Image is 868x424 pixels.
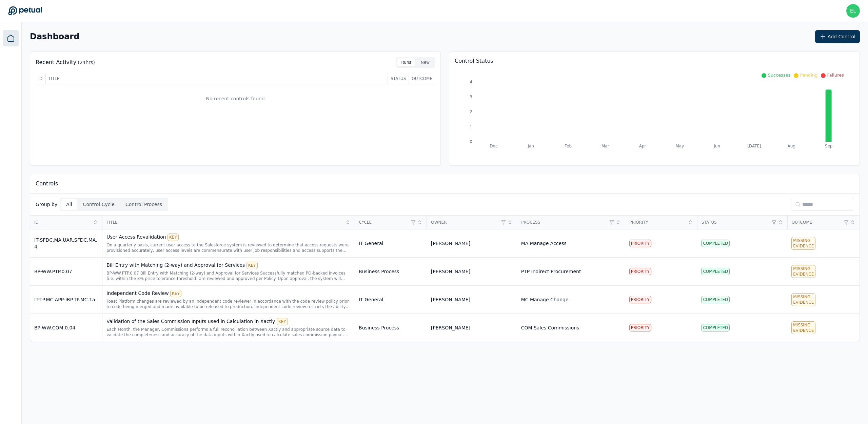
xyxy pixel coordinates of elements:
[359,220,409,225] span: Cycle
[521,324,579,331] div: COM Sales Commissions
[61,199,77,210] button: All
[355,229,427,258] td: IT General
[788,144,795,148] tspan: Aug
[639,144,646,148] tspan: Apr
[490,144,497,148] tspan: Dec
[106,327,351,338] div: Each Month, the Manager, Commissions performs a full reconciliation between Xactly and appropriat...
[106,299,351,309] div: Toast Platform changes are reviewed by an independent code reviewer in accordance with the code r...
[48,76,385,81] span: Title
[431,240,470,247] div: [PERSON_NAME]
[768,73,790,78] span: Successes
[470,95,472,99] tspan: 3
[846,4,860,18] img: eliot+customer@petual.ai
[34,324,98,331] div: BP-WW.COM.0.04
[629,296,651,303] div: PRIORITY
[701,324,730,331] div: Completed
[629,240,651,247] div: PRIORITY
[277,318,288,325] div: KEY
[521,240,567,247] div: MA Manage Access
[825,144,833,148] tspan: Sep
[629,268,651,275] div: PRIORITY
[791,265,815,278] div: Missing Evidence
[170,290,181,297] div: KEY
[629,324,651,331] div: PRIORITY
[470,109,472,114] tspan: 2
[800,73,817,78] span: Pending
[34,296,98,303] div: IT-TP.MC.APP-IRP.TP.MC.1a
[38,76,43,81] span: ID
[629,220,686,225] span: Priority
[431,220,499,225] span: Owner
[412,76,432,81] span: Outcome
[747,144,761,148] tspan: [DATE]
[521,296,569,303] div: MC Manage Change
[565,144,572,148] tspan: Feb
[827,73,844,78] span: Failures
[701,240,730,247] div: Completed
[431,296,470,303] div: [PERSON_NAME]
[36,84,435,113] td: No recent controls found
[36,58,76,66] p: Recent Activity
[34,268,98,275] div: BP-WW.PTP.0.07
[601,144,609,148] tspan: Mar
[431,268,470,275] div: [PERSON_NAME]
[78,199,119,210] button: Control Cycle
[675,144,684,148] tspan: May
[106,318,351,325] div: Validation of the Sales Commission Inputs used in Calculation in Xactly
[815,30,860,43] button: Add Control
[36,180,58,188] p: Controls
[791,237,815,250] div: Missing Evidence
[701,296,730,303] div: Completed
[791,321,815,334] div: Missing Evidence
[121,199,167,210] button: Control Process
[355,286,427,314] td: IT General
[521,268,581,275] div: PTP Indirect Procurement
[455,57,854,65] p: Control Status
[521,220,607,225] span: Process
[106,290,351,297] div: Independent Code Review
[431,324,470,331] div: [PERSON_NAME]
[106,262,351,269] div: Bill Entry with Matching (2-way) and Approval for Services
[8,6,42,16] a: Go to Dashboard
[792,220,842,225] span: Outcome
[106,234,351,241] div: User Access Revalidation
[36,201,57,208] p: Group by
[470,80,472,84] tspan: 4
[3,30,19,46] a: Dashboard
[417,58,434,66] button: New
[527,144,534,148] tspan: Jan
[34,237,98,250] div: IT-SFDC.MA.UAR.SFDC.MA.4
[106,220,343,225] span: Title
[246,262,258,269] div: KEY
[30,32,79,41] h2: Dashboard
[34,220,91,225] span: ID
[701,268,730,275] div: Completed
[167,234,179,241] div: KEY
[355,258,427,286] td: Business Process
[713,144,720,148] tspan: Jun
[391,76,406,81] span: Status
[106,242,351,253] div: On a quarterly basis, current user access to the Salesforce system is reviewed to determine that ...
[470,124,472,129] tspan: 1
[397,58,415,66] button: Runs
[702,220,770,225] span: Status
[470,139,472,144] tspan: 0
[791,293,815,306] div: Missing Evidence
[106,270,351,281] div: BP-WW.PTP.0.07 Bill Entry with Matching (2-way) and Approval for Services Successfully matched PO...
[355,314,427,342] td: Business Process
[78,59,95,66] p: (24hrs)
